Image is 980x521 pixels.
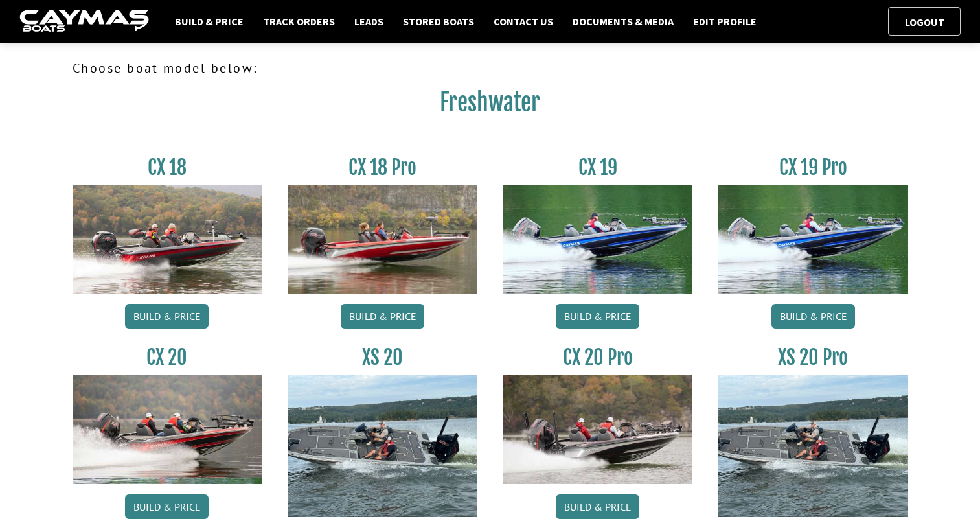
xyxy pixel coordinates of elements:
[556,304,639,329] a: Build & Price
[771,304,855,329] a: Build & Price
[503,345,693,369] h3: CX 20 Pro
[19,10,149,34] img: caymas-dealer-connect-2ed40d3bc7270c1d8d7ffb4b79bf05adc795679939227970def78ec6f6c03838.gif
[556,494,639,519] a: Build & Price
[503,156,693,179] h3: CX 19
[288,185,477,294] img: CX-18SS_thumbnail.jpg
[73,375,262,483] img: CX-20_thumbnail.jpg
[718,375,908,516] img: XS_20_resized.jpg
[718,156,908,179] h3: CX 19 Pro
[288,375,477,516] img: XS_20_resized.jpg
[125,304,209,329] a: Build & Price
[503,185,693,294] img: CX19_thumbnail.jpg
[73,156,262,179] h3: CX 18
[73,185,262,294] img: CX-18S_thumbnail.jpg
[718,185,908,294] img: CX19_thumbnail.jpg
[566,13,680,30] a: Documents & Media
[125,494,209,519] a: Build & Price
[687,13,763,30] a: Edit Profile
[898,16,951,29] a: Logout
[73,58,908,78] p: Choose boat model below:
[341,304,424,329] a: Build & Price
[718,345,908,369] h3: XS 20 Pro
[487,13,560,30] a: Contact Us
[73,88,908,124] h2: Freshwater
[396,13,481,30] a: Stored Boats
[288,345,477,369] h3: XS 20
[348,13,390,30] a: Leads
[288,156,477,179] h3: CX 18 Pro
[256,13,341,30] a: Track Orders
[168,13,250,30] a: Build & Price
[73,345,262,369] h3: CX 20
[503,375,693,483] img: CX-20Pro_thumbnail.jpg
